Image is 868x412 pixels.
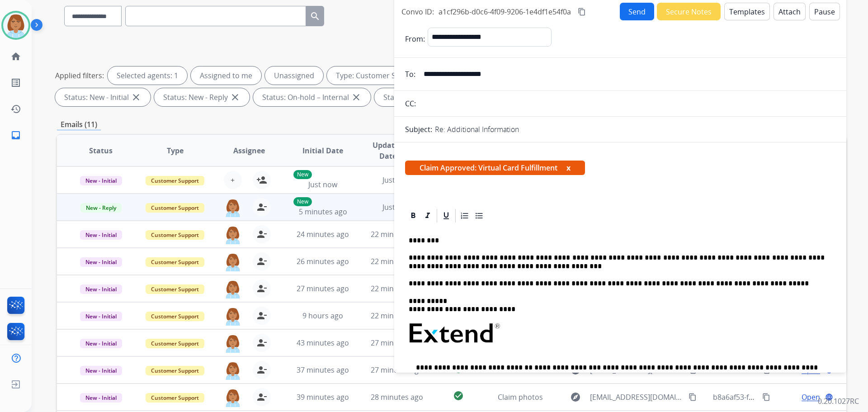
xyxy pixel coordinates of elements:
[191,66,261,85] div: Assigned to me
[108,66,187,85] div: Selected agents: 1
[10,51,21,62] mat-icon: home
[689,393,697,401] mat-icon: content_copy
[231,175,235,185] span: +
[80,366,122,375] span: New - Initial
[256,256,267,267] mat-icon: person_remove
[256,310,267,321] mat-icon: person_remove
[439,7,571,17] span: a1cf296b-d0c6-4f09-9206-1e4df1e54f0a
[146,203,204,213] span: Customer Support
[472,209,486,223] div: Bullet List
[167,145,184,156] span: Type
[405,124,432,135] p: Subject:
[371,229,423,239] span: 22 minutes ago
[10,104,21,114] mat-icon: history
[224,361,242,380] img: agent-avatar
[224,225,242,244] img: agent-avatar
[80,339,122,348] span: New - Initial
[80,203,122,213] span: New - Reply
[233,145,265,156] span: Assignee
[371,311,423,321] span: 22 minutes ago
[818,396,859,407] p: 0.20.1027RC
[825,393,833,401] mat-icon: language
[498,392,543,402] span: Claim photos
[80,176,122,185] span: New - Initial
[405,69,415,80] p: To:
[224,171,242,189] button: +
[371,284,423,294] span: 22 minutes ago
[620,3,654,20] button: Send
[302,145,343,156] span: Initial Date
[10,130,21,141] mat-icon: inbox
[256,202,267,213] mat-icon: person_remove
[405,98,416,109] p: CC:
[293,197,312,206] p: New
[224,252,242,271] img: agent-avatar
[146,176,204,185] span: Customer Support
[146,339,204,348] span: Customer Support
[256,175,267,185] mat-icon: person_add
[55,70,104,81] p: Applied filters:
[809,3,840,20] button: Pause
[253,88,371,106] div: Status: On-hold – Internal
[146,393,204,403] span: Customer Support
[382,202,411,212] span: Just now
[89,145,113,156] span: Status
[297,338,349,348] span: 43 minutes ago
[308,180,337,189] span: Just now
[713,392,849,402] span: b8a6af53-f50c-42ed-8e98-45e0d9c494ce
[590,392,683,403] span: [EMAIL_ADDRESS][DOMAIN_NAME]
[371,256,423,266] span: 22 minutes ago
[297,256,349,266] span: 26 minutes ago
[374,88,498,106] div: Status: On-hold - Customer
[368,140,409,161] span: Updated Date
[256,283,267,294] mat-icon: person_remove
[802,392,820,403] span: Open
[657,3,721,20] button: Secure Notes
[224,307,242,326] img: agent-avatar
[57,119,101,130] p: Emails (11)
[80,230,122,240] span: New - Initial
[224,334,242,353] img: agent-avatar
[256,365,267,375] mat-icon: person_remove
[265,66,323,85] div: Unassigned
[256,337,267,348] mat-icon: person_remove
[256,392,267,403] mat-icon: person_remove
[435,124,519,135] p: Re: Additional Information
[382,175,411,185] span: Just now
[297,365,349,375] span: 37 minutes ago
[224,279,242,298] img: agent-avatar
[458,209,472,223] div: Ordered List
[55,88,151,106] div: Status: New - Initial
[421,209,434,223] div: Italic
[131,92,142,103] mat-icon: close
[224,198,242,217] img: agent-avatar
[146,257,204,267] span: Customer Support
[80,393,122,403] span: New - Initial
[293,170,312,179] p: New
[405,161,585,175] span: Claim Approved: Virtual Card Fulfillment
[297,229,349,239] span: 24 minutes ago
[406,209,420,223] div: Bold
[297,284,349,294] span: 27 minutes ago
[154,88,250,106] div: Status: New - Reply
[762,393,770,401] mat-icon: content_copy
[80,257,122,267] span: New - Initial
[724,3,770,20] button: Templates
[371,365,423,375] span: 27 minutes ago
[256,229,267,240] mat-icon: person_remove
[302,311,343,321] span: 9 hours ago
[578,8,586,16] mat-icon: content_copy
[224,388,242,407] img: agent-avatar
[146,312,204,321] span: Customer Support
[146,284,204,294] span: Customer Support
[566,162,571,173] button: x
[230,92,241,103] mat-icon: close
[351,92,362,103] mat-icon: close
[80,312,122,321] span: New - Initial
[401,6,434,17] p: Convo ID:
[570,392,581,403] mat-icon: explore
[310,11,321,22] mat-icon: search
[299,207,347,217] span: 5 minutes ago
[405,33,425,44] p: From:
[3,13,28,38] img: avatar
